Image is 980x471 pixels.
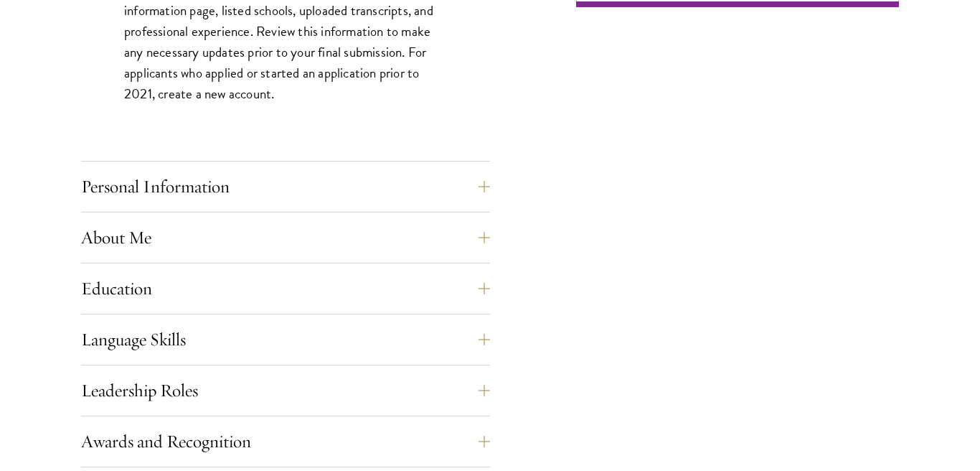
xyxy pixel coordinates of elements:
button: About Me [81,220,490,255]
button: Awards and Recognition [81,424,490,459]
button: Education [81,271,490,306]
button: Language Skills [81,322,490,357]
button: Personal Information [81,169,490,204]
button: Leadership Roles [81,373,490,408]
